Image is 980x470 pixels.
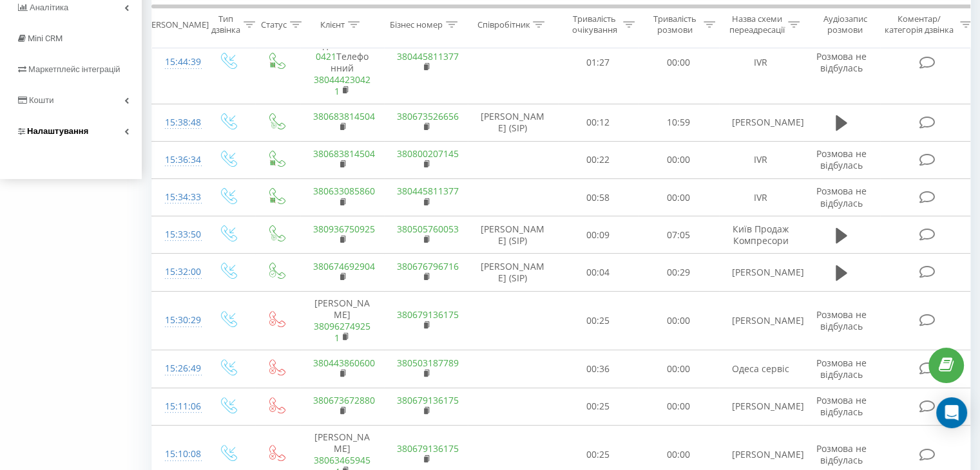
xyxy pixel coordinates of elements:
[816,357,867,381] span: Розмова не відбулась
[719,254,803,291] td: [PERSON_NAME]
[719,216,803,254] td: Київ Продаж Компресори
[639,216,719,254] td: 07:05
[390,19,443,30] div: Бізнес номер
[397,50,459,62] a: 380445811377
[211,14,240,35] div: Тип дзвінка
[558,216,639,254] td: 00:09
[729,14,785,35] div: Назва схеми переадресації
[558,291,639,350] td: 00:25
[558,179,639,216] td: 00:58
[316,39,369,62] a: 380444230421
[397,185,459,197] a: 380445811377
[30,3,68,12] span: Аналiтика
[397,357,459,369] a: 380503187789
[397,442,459,455] a: 380679136175
[816,50,867,74] span: Розмова не відбулась
[313,394,375,406] a: 380673672880
[144,19,209,30] div: [PERSON_NAME]
[816,185,867,209] span: Розмова не відбулась
[816,394,867,418] span: Розмова не відбулась
[165,147,191,173] div: 15:36:34
[314,73,370,97] a: 380444230421
[569,14,620,35] div: Тривалість очікування
[397,260,459,272] a: 380676796716
[300,291,384,350] td: [PERSON_NAME]
[320,19,345,30] div: Клієнт
[468,254,558,291] td: [PERSON_NAME] (SIP)
[468,216,558,254] td: [PERSON_NAME] (SIP)
[397,394,459,406] a: 380679136175
[29,95,53,105] span: Кошти
[816,442,867,466] span: Розмова не відбулась
[28,64,120,74] span: Маркетплейс інтеграцій
[27,126,88,136] span: Налаштування
[397,308,459,321] a: 380679136175
[314,320,370,344] a: 380962749251
[936,397,967,428] div: Open Intercom Messenger
[639,104,719,141] td: 10:59
[313,357,375,369] a: 380443860600
[165,442,191,467] div: 15:10:08
[719,104,803,141] td: [PERSON_NAME]
[477,19,530,30] div: Співробітник
[558,21,639,104] td: 01:27
[639,141,719,178] td: 00:00
[313,147,375,160] a: 380683814504
[719,388,803,425] td: [PERSON_NAME]
[639,179,719,216] td: 00:00
[558,141,639,178] td: 00:22
[165,50,191,75] div: 15:44:39
[313,185,375,197] a: 380633085860
[313,260,375,272] a: 380674692904
[639,21,719,104] td: 00:00
[719,291,803,350] td: [PERSON_NAME]
[165,356,191,381] div: 15:26:49
[649,14,700,35] div: Тривалість розмови
[719,179,803,216] td: IVR
[397,147,459,160] a: 380800207145
[397,223,459,235] a: 380505760053
[165,394,191,419] div: 15:11:06
[468,104,558,141] td: [PERSON_NAME] (SIP)
[165,185,191,210] div: 15:34:33
[558,104,639,141] td: 00:12
[639,350,719,388] td: 00:00
[558,350,639,388] td: 00:36
[816,308,867,332] span: Розмова не відбулась
[28,33,62,43] span: Mini CRM
[558,388,639,425] td: 00:25
[261,19,287,30] div: Статус
[397,110,459,122] a: 380673526656
[165,110,191,135] div: 15:38:48
[165,308,191,333] div: 15:30:29
[165,259,191,285] div: 15:32:00
[639,254,719,291] td: 00:29
[639,388,719,425] td: 00:00
[639,291,719,350] td: 00:00
[313,223,375,235] a: 380936750925
[313,110,375,122] a: 380683814504
[719,21,803,104] td: IVR
[165,222,191,247] div: 15:33:50
[881,14,957,35] div: Коментар/категорія дзвінка
[816,147,867,171] span: Розмова не відбулась
[719,350,803,388] td: Одеса сервіс
[719,141,803,178] td: IVR
[558,254,639,291] td: 00:04
[300,21,384,104] td: дзвінок від Телефонний
[814,14,876,35] div: Аудіозапис розмови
